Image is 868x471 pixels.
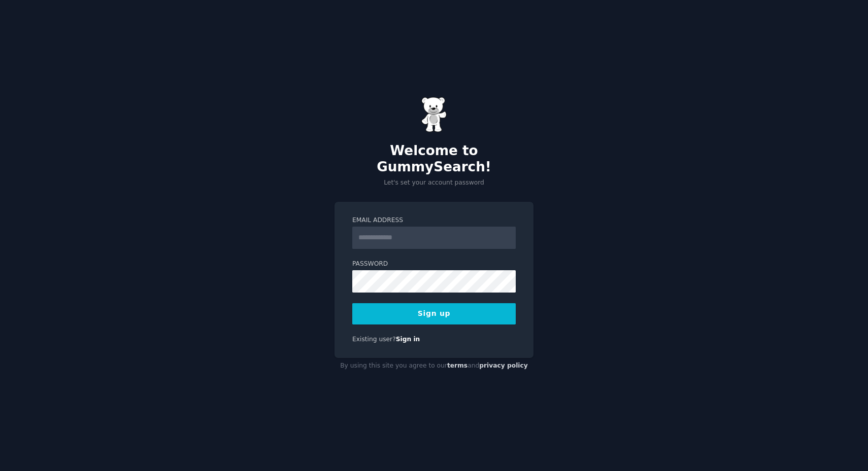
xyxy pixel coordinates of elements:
span: Existing user? [352,336,396,343]
a: Sign in [396,336,420,343]
label: Password [352,260,516,269]
a: privacy policy [479,362,528,369]
h2: Welcome to GummySearch! [335,143,533,175]
a: terms [447,362,468,369]
button: Sign up [352,303,516,324]
div: By using this site you agree to our and [335,358,533,374]
p: Let's set your account password [335,178,533,188]
label: Email Address [352,216,516,225]
img: Gummy Bear [421,97,447,132]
